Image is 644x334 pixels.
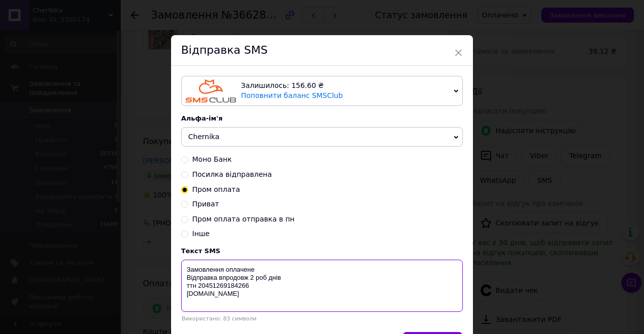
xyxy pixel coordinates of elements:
[192,185,240,193] span: Пром оплата
[192,155,232,163] span: Моно Банк
[188,133,219,141] span: Chernika
[241,91,343,99] a: Поповнити баланс SMSClub
[181,260,463,312] textarea: Замовлення оплачене Відправка впродовж 2 роб днів ттн 20451269184266 [DOMAIN_NAME]
[192,230,210,238] span: Інше
[181,247,463,255] div: Текст SMS
[171,35,473,66] div: Відправка SMS
[181,115,222,122] span: Альфа-ім'я
[181,315,463,322] div: Використано: 83 символи
[454,44,463,61] span: ×
[192,215,295,223] span: Пром оплата отправка в пн
[192,170,272,178] span: Посилка відправлена
[241,81,450,91] div: Залишилось: 156.60 ₴
[192,200,219,208] span: Приват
